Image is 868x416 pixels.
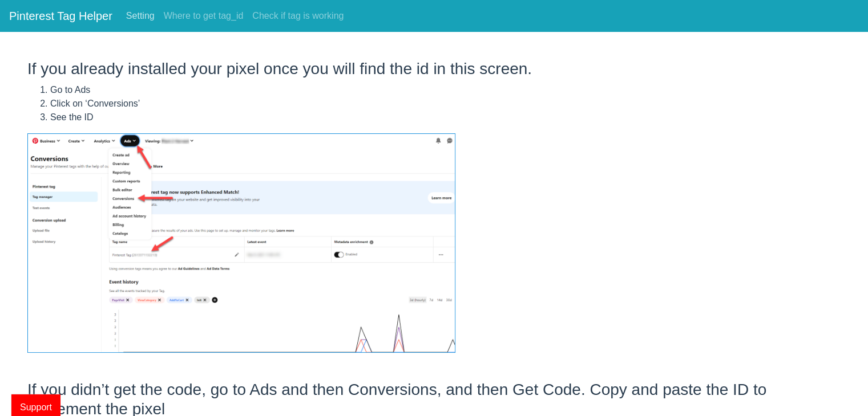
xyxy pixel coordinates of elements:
li: Click on ‘Conversions’ [50,97,841,111]
li: See the ID [50,111,841,124]
h3: If you already installed your pixel once you will find the id in this screen. [27,59,841,79]
a: Pinterest Tag Helper [9,5,112,27]
a: Setting [122,5,159,27]
img: instruction_1.60de26d7.png [27,133,455,353]
li: Go to Ads [50,83,841,97]
a: Check if tag is working [248,5,348,27]
a: Where to get tag_id [159,5,248,27]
